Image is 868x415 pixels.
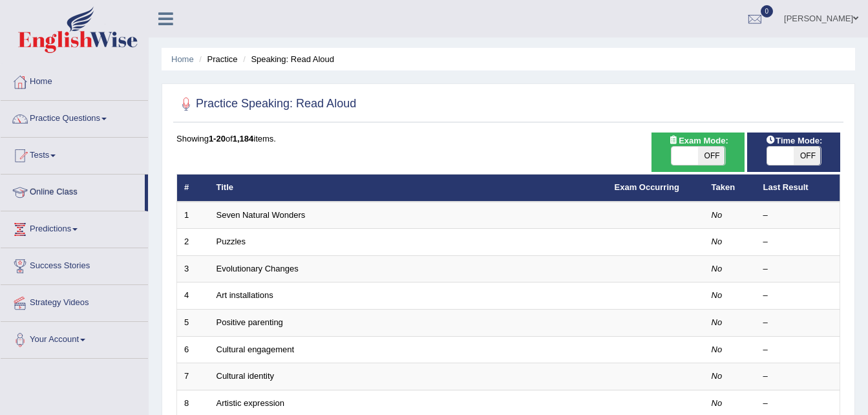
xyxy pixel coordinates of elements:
[217,398,284,408] a: Artistic expression
[217,317,283,327] a: Positive parenting
[217,210,306,220] a: Seven Natural Wonders
[177,336,209,363] td: 6
[177,363,209,390] td: 7
[240,53,334,65] li: Speaking: Read Aloud
[177,175,209,202] th: #
[209,175,608,202] th: Title
[763,290,833,302] div: –
[1,248,148,281] a: Success Stories
[176,133,840,145] div: Showing of items.
[209,134,226,144] b: 1-20
[761,5,774,17] span: 0
[712,317,723,327] em: No
[712,290,723,300] em: No
[1,138,148,170] a: Tests
[756,175,840,202] th: Last Result
[663,134,733,147] span: Exam Mode:
[177,202,209,229] td: 1
[763,209,833,222] div: –
[712,210,723,220] em: No
[217,345,295,354] a: Cultural engagement
[177,310,209,337] td: 5
[1,101,148,133] a: Practice Questions
[763,236,833,248] div: –
[1,211,148,244] a: Predictions
[217,237,246,246] a: Puzzles
[760,134,827,147] span: Time Mode:
[763,370,833,383] div: –
[763,398,833,410] div: –
[651,133,745,172] div: Show exams occurring in exams
[1,175,145,207] a: Online Class
[712,398,723,408] em: No
[177,229,209,256] td: 2
[177,255,209,282] td: 3
[171,54,194,64] a: Home
[1,285,148,317] a: Strategy Videos
[217,371,275,381] a: Cultural identity
[1,64,148,96] a: Home
[698,147,725,165] span: OFF
[615,182,679,192] a: Exam Occurring
[1,322,148,354] a: Your Account
[217,264,299,273] a: Evolutionary Changes
[233,134,254,144] b: 1,184
[176,94,356,114] h2: Practice Speaking: Read Aloud
[712,345,723,354] em: No
[177,282,209,310] td: 4
[712,237,723,246] em: No
[763,344,833,356] div: –
[704,175,756,202] th: Taken
[712,264,723,273] em: No
[712,371,723,381] em: No
[196,53,237,65] li: Practice
[794,147,821,165] span: OFF
[763,263,833,275] div: –
[217,290,273,300] a: Art installations
[763,317,833,329] div: –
